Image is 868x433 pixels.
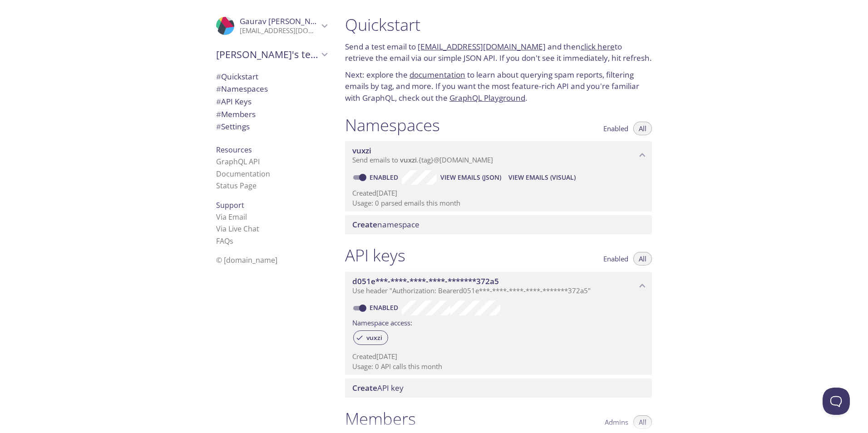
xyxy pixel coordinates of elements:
[216,71,221,82] span: #
[240,26,319,35] p: [EMAIL_ADDRESS][DOMAIN_NAME]
[598,252,634,266] button: Enabled
[345,69,652,104] p: Next: explore the to learn about querying spam reports, filtering emails by tag, and more. If you...
[209,11,334,41] div: Gaurav Putta
[437,170,505,185] button: View Emails (JSON)
[345,215,652,234] div: Create namespace
[216,96,221,107] span: #
[418,41,546,52] a: [EMAIL_ADDRESS][DOMAIN_NAME]
[352,145,371,156] span: vuxzi
[209,83,334,95] div: Namespaces
[352,362,645,371] p: Usage: 0 API calls this month
[240,16,330,26] span: Gaurav [PERSON_NAME]
[209,95,334,108] div: API Keys
[352,219,419,230] span: namespace
[353,330,388,345] div: vuxzi
[409,69,465,80] a: documentation
[230,236,233,246] span: s
[345,141,652,169] div: vuxzi namespace
[440,172,501,183] span: View Emails (JSON)
[352,219,377,230] span: Create
[449,93,525,103] a: GraphQL Playground
[352,383,404,393] span: API key
[216,224,259,234] a: Via Live Chat
[345,41,652,64] p: Send a test email to and then to retrieve the email via our simple JSON API. If you don't see it ...
[209,108,334,121] div: Members
[352,198,645,208] p: Usage: 0 parsed emails this month
[368,303,402,312] a: Enabled
[345,115,440,135] h1: Namespaces
[345,379,652,398] div: Create API Key
[345,408,416,429] h1: Members
[352,383,377,393] span: Create
[216,71,258,82] span: Quickstart
[216,121,221,132] span: #
[345,245,405,266] h1: API keys
[823,388,850,415] iframe: Help Scout Beacon - Open
[216,84,221,94] span: #
[209,120,334,133] div: Team Settings
[216,255,277,265] span: © [DOMAIN_NAME]
[216,157,260,167] a: GraphQL API
[216,96,252,107] span: API Keys
[345,15,652,35] h1: Quickstart
[216,181,256,191] a: Status Page
[633,122,652,135] button: All
[368,173,402,182] a: Enabled
[352,315,412,329] label: Namespace access:
[209,43,334,66] div: Gaurav's team
[599,415,634,429] button: Admins
[216,109,256,119] span: Members
[216,121,250,132] span: Settings
[633,252,652,266] button: All
[352,188,645,198] p: Created [DATE]
[505,170,579,185] button: View Emails (Visual)
[598,122,634,135] button: Enabled
[216,109,221,119] span: #
[508,172,576,183] span: View Emails (Visual)
[216,236,233,246] a: FAQ
[352,155,493,164] span: Send emails to . {tag} @[DOMAIN_NAME]
[581,41,615,52] a: click here
[216,145,252,155] span: Resources
[361,334,388,342] span: vuxzi
[216,169,270,179] a: Documentation
[209,70,334,83] div: Quickstart
[633,415,652,429] button: All
[216,48,319,61] span: [PERSON_NAME]'s team
[400,155,417,164] span: vuxzi
[352,352,645,361] p: Created [DATE]
[216,200,244,210] span: Support
[216,212,247,222] a: Via Email
[216,84,268,94] span: Namespaces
